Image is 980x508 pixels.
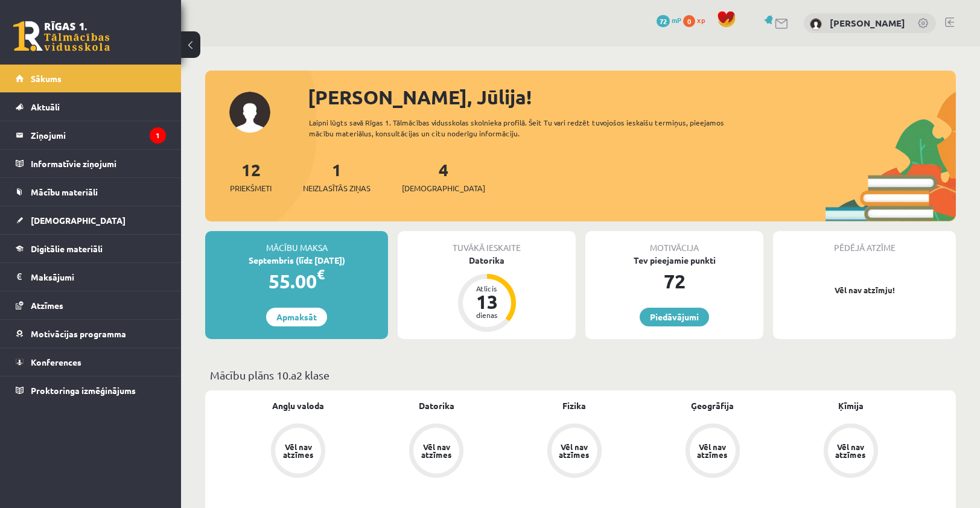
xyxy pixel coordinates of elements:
a: Informatīvie ziņojumi [16,150,166,177]
span: € [317,265,325,283]
div: Laipni lūgts savā Rīgas 1. Tālmācības vidusskolas skolnieka profilā. Šeit Tu vari redzēt tuvojošo... [309,117,759,139]
a: Atzīmes [16,291,166,319]
a: 4[DEMOGRAPHIC_DATA] [402,159,485,194]
legend: Ziņojumi [31,121,166,149]
a: Angļu valoda [272,399,324,412]
span: Sākums [31,73,62,84]
div: Vēl nav atzīmes [558,443,591,459]
a: 1Neizlasītās ziņas [303,159,371,194]
a: 72 mP [657,15,681,25]
a: Ģeogrāfija [691,399,734,412]
div: dienas [469,311,505,319]
div: Septembris (līdz [DATE]) [205,254,388,267]
a: Datorika [419,399,454,412]
a: Vēl nav atzīmes [229,424,367,480]
span: Priekšmeti [230,182,272,194]
div: Atlicis [469,285,505,292]
a: Vēl nav atzīmes [643,424,781,480]
a: Mācību materiāli [16,178,166,206]
div: 13 [469,292,505,311]
div: 55.00 [205,267,388,296]
p: Mācību plāns 10.a2 klase [210,367,951,383]
a: Ķīmija [838,399,864,412]
span: Motivācijas programma [31,328,126,339]
div: Vēl nav atzīmes [281,443,315,459]
div: Vēl nav atzīmes [834,443,868,459]
legend: Maksājumi [31,263,166,291]
a: Apmaksāt [266,308,327,326]
div: Mācību maksa [205,231,388,254]
a: Piedāvājumi [640,308,709,326]
a: Digitālie materiāli [16,235,166,262]
legend: Informatīvie ziņojumi [31,150,166,177]
div: Motivācija [585,231,763,254]
span: Konferences [31,357,81,367]
span: Mācību materiāli [31,186,98,197]
span: Digitālie materiāli [31,243,103,254]
span: Proktoringa izmēģinājums [31,385,136,396]
span: Neizlasītās ziņas [303,182,371,194]
a: Datorika Atlicis 13 dienas [398,254,576,334]
a: Vēl nav atzīmes [367,424,506,480]
a: Maksājumi [16,263,166,291]
a: Vēl nav atzīmes [781,424,920,480]
span: mP [672,15,681,25]
a: Rīgas 1. Tālmācības vidusskola [13,21,110,51]
p: Vēl nav atzīmju! [779,284,950,296]
a: Aktuāli [16,93,166,121]
a: Sākums [16,65,166,92]
i: 1 [150,127,166,144]
a: Motivācijas programma [16,320,166,348]
div: Tev pieejamie punkti [585,254,763,267]
a: [PERSON_NAME] [830,17,905,29]
a: 0 xp [683,15,711,25]
div: Pēdējā atzīme [773,231,956,254]
a: Proktoringa izmēģinājums [16,376,166,404]
span: Atzīmes [31,300,63,311]
a: 12Priekšmeti [230,159,272,194]
a: Ziņojumi1 [16,121,166,149]
span: [DEMOGRAPHIC_DATA] [31,215,126,226]
img: Jūlija Volkova [810,18,822,30]
a: Fizika [562,399,586,412]
a: [DEMOGRAPHIC_DATA] [16,206,166,234]
a: Vēl nav atzīmes [506,424,644,480]
a: Konferences [16,348,166,376]
div: Vēl nav atzīmes [696,443,730,459]
div: Tuvākā ieskaite [398,231,576,254]
div: [PERSON_NAME], Jūlija! [308,83,956,112]
span: 0 [683,15,695,27]
span: [DEMOGRAPHIC_DATA] [402,182,485,194]
div: 72 [585,267,763,296]
div: Vēl nav atzīmes [419,443,453,459]
span: Aktuāli [31,101,60,112]
span: xp [697,15,705,25]
span: 72 [657,15,670,27]
div: Datorika [398,254,576,267]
